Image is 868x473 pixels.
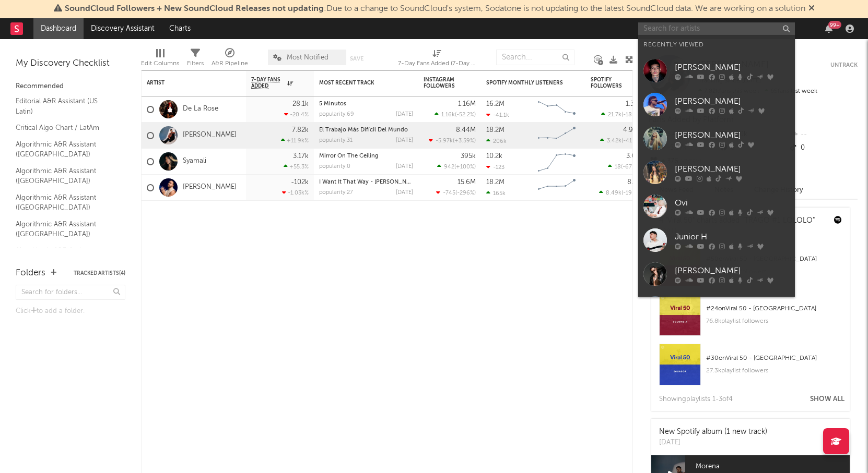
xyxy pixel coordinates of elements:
a: Algorithmic A&R Assistant ([GEOGRAPHIC_DATA]) [16,192,115,213]
div: [PERSON_NAME] [675,264,790,277]
div: -102k [291,179,309,186]
div: -20.4 % [284,111,309,118]
div: [PERSON_NAME] [675,95,790,107]
div: 7.82k [292,127,309,134]
a: Algorithmic A&R Assistant ([GEOGRAPHIC_DATA]) [16,219,115,240]
div: Filters [187,44,204,75]
div: popularity: 69 [319,112,354,117]
div: ( ) [435,111,476,118]
a: [PERSON_NAME] [183,183,237,192]
div: My Discovery Checklist [16,57,125,70]
div: Instagram Followers [424,77,460,89]
a: [PERSON_NAME] [638,291,795,325]
div: 99 + [828,21,841,29]
svg: Chart title [533,149,580,175]
div: ( ) [608,163,643,170]
span: Most Notified [287,54,329,61]
div: New Spotify album (1 new track) [659,427,767,438]
div: Most Recent Track [319,80,397,86]
span: Dismiss [808,5,815,13]
svg: Chart title [533,175,580,201]
div: 18.2M [486,127,505,134]
div: Spotify Followers [591,77,627,89]
a: #24onViral 50 - [GEOGRAPHIC_DATA]76.8kplaylist followers [651,294,850,344]
div: 3.05k [626,153,643,160]
span: -67.9 % [623,164,641,170]
div: Edit Columns [141,57,179,70]
div: I Want It That Way - KARYO Remix [319,179,413,185]
div: Spotify Monthly Listeners [486,80,565,86]
div: 5 Minutos [319,101,413,107]
div: 3.17k [293,153,309,160]
span: -296 % [457,190,474,196]
div: # 30 on Viral 50 - [GEOGRAPHIC_DATA] [706,352,842,365]
span: 8.49k [606,190,621,196]
div: Junior H [675,231,790,243]
div: [PERSON_NAME] [675,129,790,141]
span: +3.59 % [454,138,474,144]
span: -41.6 % [623,138,641,144]
span: 7-Day Fans Added [251,77,285,89]
a: Editorial A&R Assistant (US Latin) [16,95,115,117]
a: Algorithmic A&R Assistant ([GEOGRAPHIC_DATA]) [16,139,115,160]
span: 1.16k [441,112,455,118]
a: Critical Algo Chart / LatAm [16,122,115,134]
span: 942 [444,164,454,170]
div: ( ) [436,189,476,196]
svg: Chart title [533,96,580,123]
a: El Trabajo Más Difícil Del Mundo [319,127,408,133]
div: ( ) [429,137,476,144]
div: +55.3 % [284,163,309,170]
div: popularity: 0 [319,164,350,169]
div: [DATE] [396,138,413,143]
div: 7-Day Fans Added (7-Day Fans Added) [398,57,476,70]
a: [PERSON_NAME] [638,257,795,291]
a: 5 Minutos [319,101,346,107]
span: 21.7k [608,112,621,118]
div: ( ) [601,111,643,118]
div: [DATE] [659,438,767,448]
div: 0 [788,141,858,155]
div: 4.96M [623,127,643,134]
a: De La Rose [183,105,218,114]
div: Edit Columns [141,44,179,75]
span: -18.6 % [623,112,641,118]
div: 7-Day Fans Added (7-Day Fans Added) [398,44,476,75]
div: 1.16M [458,101,476,107]
span: 18 [615,164,621,170]
div: popularity: 27 [319,190,353,196]
button: Untrack [830,60,858,70]
div: [PERSON_NAME] [675,61,790,74]
div: ( ) [437,163,476,170]
div: 16.2M [486,101,505,107]
div: 76.8k playlist followers [706,315,842,328]
span: -745 [443,190,455,196]
a: Syamali [183,157,206,166]
div: Artist [147,80,225,86]
div: El Trabajo Más Difícil Del Mundo [319,127,413,133]
div: ( ) [599,189,643,196]
div: Ovi [675,197,790,209]
span: -52.2 % [456,112,474,118]
a: Charts [162,18,198,39]
a: [PERSON_NAME] [638,155,795,189]
span: : Due to a change to SoundCloud's system, Sodatone is not updating to the latest SoundCloud data.... [65,5,805,13]
a: Junior H [638,223,795,257]
div: -41.1k [486,112,509,118]
div: [DATE] [396,190,413,196]
div: [DATE] [396,112,413,117]
div: ( ) [600,137,643,144]
div: Showing playlist s 1- 3 of 4 [659,393,733,406]
a: Algorithmic A&R Assistant ([GEOGRAPHIC_DATA]) [16,245,115,266]
a: Ovi [638,189,795,223]
button: Show All [810,396,844,403]
div: Filters [187,57,204,70]
input: Search... [496,50,574,65]
div: Folders [16,267,45,280]
a: #30onViral 50 - [GEOGRAPHIC_DATA]27.3kplaylist followers [651,344,850,393]
div: -1.03k % [282,189,309,196]
span: -19.8 % [623,190,641,196]
div: 15.6M [458,179,476,186]
div: [PERSON_NAME] [675,163,790,175]
a: [PERSON_NAME] [638,88,795,122]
